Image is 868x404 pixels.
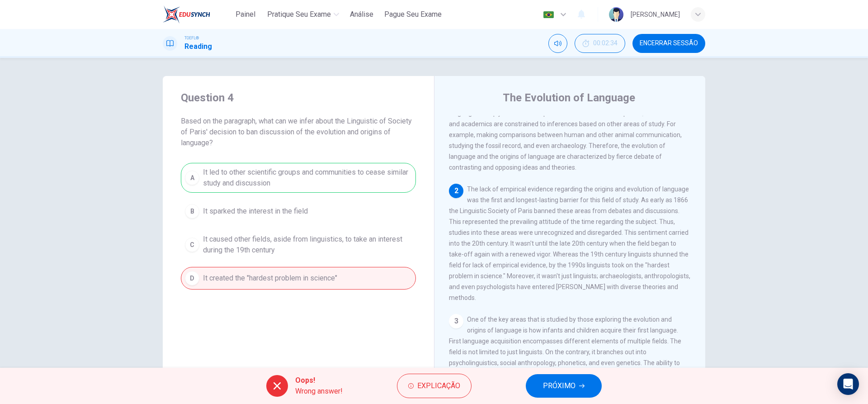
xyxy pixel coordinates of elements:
[548,34,567,53] div: Silenciar
[184,35,199,41] span: TOEFL®
[526,374,602,398] button: PRÓXIMO
[236,9,255,20] span: Painel
[397,374,472,398] button: Explicação
[543,380,576,392] span: PRÓXIMO
[543,11,554,18] img: pt
[449,314,463,328] div: 3
[181,90,416,105] h4: Question 4
[231,6,260,23] button: Painel
[417,380,460,392] span: Explicação
[609,7,623,22] img: Profile picture
[640,40,698,47] span: Encerrar Sessão
[575,34,625,53] button: 00:02:34
[381,6,445,23] button: Pague Seu Exame
[295,375,343,386] span: Oops!
[575,34,625,53] div: Esconder
[837,373,859,395] div: Open Intercom Messenger
[184,41,212,52] h1: Reading
[384,9,442,20] span: Pague Seu Exame
[267,9,331,20] span: Pratique seu exame
[163,5,231,24] a: EduSynch logo
[503,90,635,105] h4: The Evolution of Language
[631,9,680,20] div: [PERSON_NAME]
[295,386,343,397] span: Wrong answer!
[350,9,373,20] span: Análise
[449,184,463,198] div: 2
[449,185,690,301] span: The lack of empirical evidence regarding the origins and evolution of language was the first and ...
[264,6,343,23] button: Pratique seu exame
[593,40,618,47] span: 00:02:34
[632,34,705,53] button: Encerrar Sessão
[163,5,210,24] img: EduSynch logo
[346,6,377,23] button: Análise
[181,116,416,148] span: Based on the paragraph, what can we infer about the Linguistic of Society of Paris' decision to b...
